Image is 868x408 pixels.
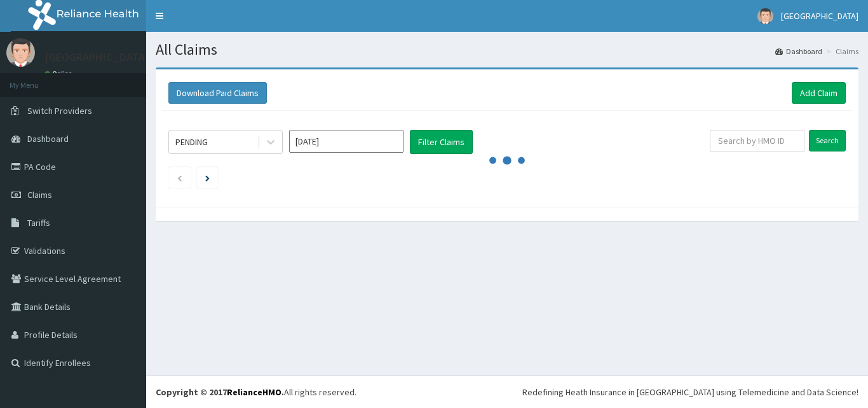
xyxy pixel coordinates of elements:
a: Online [44,69,75,78]
input: Search by HMO ID [710,130,804,151]
a: Previous page [177,172,182,183]
a: RelianceHMO [227,386,281,398]
input: Select Month and Year [289,130,403,153]
svg: audio-loading [488,141,526,179]
p: [GEOGRAPHIC_DATA] [44,52,149,63]
input: Search [809,130,846,151]
footer: All rights reserved. [146,376,868,408]
img: User Image [757,8,773,24]
span: Claims [27,189,52,200]
a: Next page [205,172,210,183]
li: Claims [824,46,858,57]
div: Redefining Heath Insurance in [GEOGRAPHIC_DATA] using Telemedicine and Data Science! [522,386,858,398]
span: [GEOGRAPHIC_DATA] [781,10,858,22]
span: Switch Providers [27,105,92,116]
span: Dashboard [27,133,69,144]
div: PENDING [175,136,208,148]
img: User Image [6,38,35,67]
button: Download Paid Claims [168,82,267,104]
a: Add Claim [792,82,846,104]
strong: Copyright © 2017 . [156,386,284,398]
a: Dashboard [775,46,822,57]
button: Filter Claims [410,130,473,154]
h1: All Claims [156,41,858,58]
span: Tariffs [27,217,50,229]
